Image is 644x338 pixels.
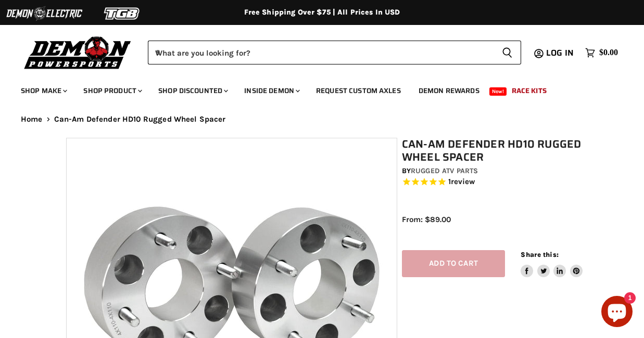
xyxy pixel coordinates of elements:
[546,46,574,59] span: Log in
[308,80,409,101] a: Request Custom Axles
[150,80,234,101] a: Shop Discounted
[21,115,43,124] a: Home
[448,177,475,187] span: 1 reviews
[541,48,580,58] a: Log in
[504,80,554,101] a: Race Kits
[411,166,478,175] a: Rugged ATV Parts
[411,80,487,101] a: Demon Rewards
[13,76,615,101] ul: Main menu
[598,296,636,330] inbox-online-store-chat: Shopify online store chat
[402,138,583,164] h1: Can-Am Defender HD10 Rugged Wheel Spacer
[75,80,148,101] a: Shop Product
[580,45,623,60] a: $0.00
[494,41,521,64] button: Search
[402,215,451,224] span: From: $89.00
[54,115,226,124] span: Can-Am Defender HD10 Rugged Wheel Spacer
[5,4,83,23] img: Demon Electric Logo 2
[148,41,494,64] input: When autocomplete results are available use up and down arrows to review and enter to select
[489,87,507,96] span: New!
[236,80,306,101] a: Inside Demon
[148,41,521,64] form: Product
[599,48,618,58] span: $0.00
[521,250,583,278] aside: Share this:
[451,177,475,187] span: review
[402,177,583,188] span: Rated 5.0 out of 5 stars 1 reviews
[402,165,583,177] div: by
[21,34,135,71] img: Demon Powersports
[83,4,161,23] img: TGB Logo 2
[521,251,558,258] span: Share this:
[13,80,73,101] a: Shop Make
